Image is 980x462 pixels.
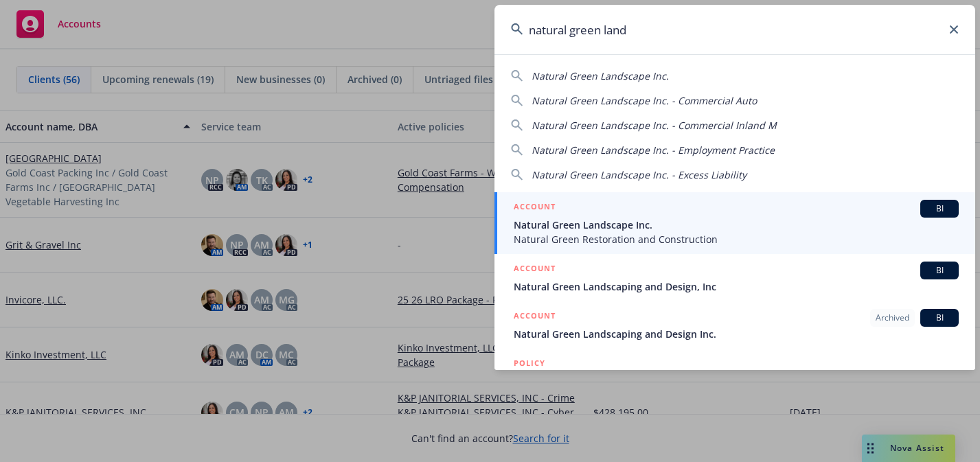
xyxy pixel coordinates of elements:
span: Natural Green Landscape Inc. - Excess Liability [532,168,747,181]
h5: ACCOUNT [514,262,556,278]
input: Search... [494,5,975,54]
span: Natural Green Landscape Inc. [514,218,959,232]
h5: ACCOUNT [514,309,556,325]
a: ACCOUNTArchivedBINatural Green Landscaping and Design Inc. [494,301,975,349]
h5: ACCOUNT [514,200,556,216]
h5: POLICY [514,356,545,370]
span: Natural Green Landscape Inc. [532,69,669,82]
span: Natural Green Landscaping and Design, Inc [514,279,959,294]
span: BI [926,264,953,277]
a: POLICY [494,349,975,408]
a: ACCOUNTBINatural Green Landscaping and Design, Inc [494,254,975,301]
span: Natural Green Landscaping and Design Inc. [514,327,959,341]
span: Natural Green Landscape Inc. - Employment Practice [532,143,775,157]
span: Natural Green Landscape Inc. - Commercial Inland M [532,119,777,132]
a: ACCOUNTBINatural Green Landscape Inc.Natural Green Restoration and Construction [494,192,975,254]
span: Natural Green Restoration and Construction [514,232,959,246]
span: BI [926,203,953,215]
span: Natural Green Landscape Inc. - Commercial Auto [532,94,757,107]
span: BI [926,312,953,324]
span: Archived [876,312,909,324]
